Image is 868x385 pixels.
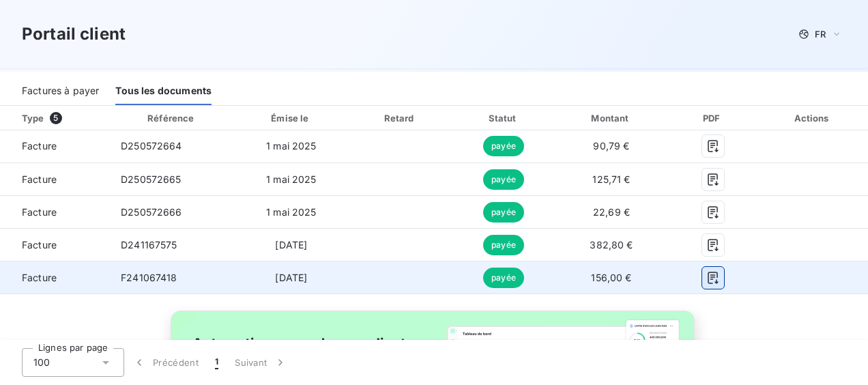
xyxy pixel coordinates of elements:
[760,111,865,125] div: Actions
[115,76,212,105] div: Tous les documents
[147,113,194,124] div: Référence
[671,111,755,125] div: PDF
[121,140,182,152] span: D250572664
[483,268,524,288] span: payée
[275,239,307,251] span: [DATE]
[121,206,182,218] span: D250572666
[483,136,524,156] span: payée
[275,272,307,283] span: [DATE]
[124,348,207,377] button: Précédent
[266,140,317,152] span: 1 mai 2025
[14,111,107,125] div: Type
[266,173,317,185] span: 1 mai 2025
[266,206,317,218] span: 1 mai 2025
[483,202,524,223] span: payée
[121,173,182,185] span: D250572665
[593,206,630,218] span: 22,69 €
[50,112,62,124] span: 5
[483,169,524,190] span: payée
[815,29,826,40] span: FR
[11,139,99,153] span: Facture
[11,173,99,186] span: Facture
[558,111,665,125] div: Montant
[121,239,177,251] span: D241167575
[215,356,218,369] span: 1
[590,239,633,251] span: 382,80 €
[593,140,629,152] span: 90,79 €
[22,22,126,46] h3: Portail client
[483,235,524,255] span: payée
[121,272,177,283] span: F241067418
[455,111,552,125] div: Statut
[237,111,346,125] div: Émise le
[11,238,99,252] span: Facture
[592,173,630,185] span: 125,71 €
[11,271,99,285] span: Facture
[227,348,295,377] button: Suivant
[591,272,631,283] span: 156,00 €
[207,348,227,377] button: 1
[33,356,50,369] span: 100
[22,76,99,105] div: Factures à payer
[11,205,99,219] span: Facture
[351,111,450,125] div: Retard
